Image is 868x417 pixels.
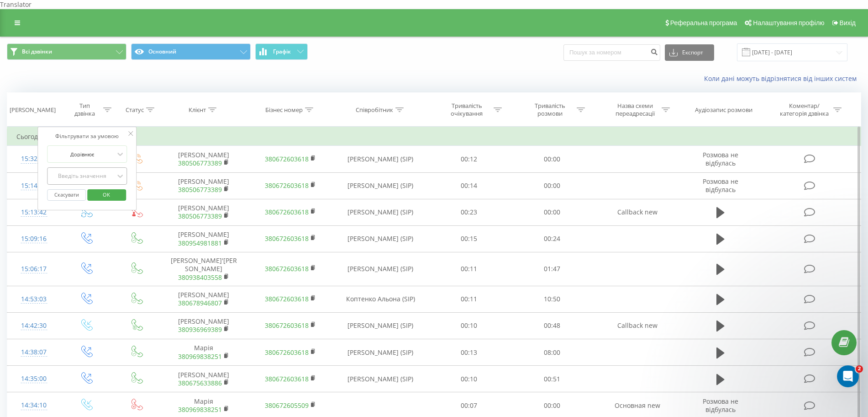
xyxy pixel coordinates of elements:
[265,374,309,383] a: 380672603618
[178,299,222,307] a: 380678946807
[178,405,222,414] a: 380969838251
[334,339,427,366] td: [PERSON_NAME] (SIP)
[778,102,831,118] div: Коментар/категорія дзвінка
[265,208,309,216] a: 380672603618
[178,379,222,387] a: 380675633886
[510,252,594,286] td: 01:47
[160,366,247,392] td: [PERSON_NAME]
[178,352,222,361] a: 380969838251
[16,396,51,414] div: 14:34:10
[50,172,115,180] div: Введіть значення
[273,48,291,55] span: Графік
[510,312,594,339] td: 00:48
[334,252,427,286] td: [PERSON_NAME] (SIP)
[7,128,861,146] td: Сьогодні
[510,339,594,366] td: 08:00
[510,286,594,312] td: 10:50
[160,225,247,252] td: [PERSON_NAME]
[87,189,126,201] button: OK
[427,252,511,286] td: 00:11
[265,264,309,273] a: 380672603618
[126,106,144,114] div: Статус
[753,19,824,27] span: Налаштування профілю
[255,43,308,60] button: Графік
[334,172,427,199] td: [PERSON_NAME] (SIP)
[160,312,247,339] td: [PERSON_NAME]
[160,339,247,366] td: Марія
[265,321,309,330] a: 380672603618
[16,230,51,248] div: 15:09:16
[334,312,427,339] td: [PERSON_NAME] (SIP)
[670,19,737,27] span: Реферальна програма
[131,43,251,60] button: Основний
[47,189,86,201] button: Скасувати
[16,260,51,278] div: 15:06:17
[828,9,859,37] a: Вихід
[16,150,51,168] div: 15:32:06
[178,239,222,247] a: 380954981881
[703,177,738,194] span: Розмова не відбулась
[685,182,868,392] iframe: Intercom notifications сообщение
[510,225,594,252] td: 00:24
[10,106,56,114] div: [PERSON_NAME]
[703,150,738,167] span: Розмова не відбулась
[16,343,51,361] div: 14:38:07
[160,172,247,199] td: [PERSON_NAME]
[856,365,863,373] span: 2
[610,102,659,118] div: Назва схеми переадресації
[178,185,222,194] a: 380506773389
[94,187,119,202] span: OK
[510,366,594,392] td: 00:51
[160,146,247,172] td: [PERSON_NAME]
[740,9,827,37] a: Налаштування профілю
[16,370,51,388] div: 14:35:00
[442,102,491,118] div: Тривалість очікування
[594,199,681,225] td: Callback new
[427,146,511,172] td: 00:12
[178,273,222,282] a: 380938403558
[47,132,127,141] div: Фільтрувати за умовою
[665,44,714,61] button: Експорт
[16,177,51,195] div: 15:14:09
[265,234,309,243] a: 380672603618
[189,106,206,114] div: Клієнт
[178,325,222,334] a: 380936969389
[160,286,247,312] td: [PERSON_NAME]
[265,294,309,303] a: 380672603618
[837,365,859,387] iframe: Intercom live chat
[661,9,741,37] a: Реферальна програма
[840,19,856,27] span: Вихід
[178,159,222,167] a: 380506773389
[510,146,594,172] td: 00:00
[16,290,51,308] div: 14:53:03
[334,199,427,225] td: [PERSON_NAME] (SIP)
[334,225,427,252] td: [PERSON_NAME] (SIP)
[160,252,247,286] td: [PERSON_NAME]'[PERSON_NAME]
[427,286,511,312] td: 00:11
[563,44,660,61] input: Пошук за номером
[7,43,126,60] button: Всі дзвінки
[510,199,594,225] td: 00:00
[160,199,247,225] td: [PERSON_NAME]
[427,366,511,392] td: 00:10
[265,348,309,357] a: 380672603618
[16,317,51,335] div: 14:42:30
[334,286,427,312] td: Коптенко Альона (SIP)
[16,203,51,221] div: 15:13:42
[427,199,511,225] td: 00:23
[704,74,861,83] a: Коли дані можуть відрізнятися вiд інших систем
[265,155,309,163] a: 380672603618
[526,102,574,118] div: Тривалість розмови
[334,146,427,172] td: [PERSON_NAME] (SIP)
[68,102,101,118] div: Тип дзвінка
[695,106,752,114] div: Аудіозапис розмови
[356,106,393,114] div: Співробітник
[510,172,594,199] td: 00:00
[427,225,511,252] td: 00:15
[178,212,222,220] a: 380506773389
[265,106,303,114] div: Бізнес номер
[22,48,52,55] span: Всі дзвінки
[427,172,511,199] td: 00:14
[265,181,309,190] a: 380672603618
[427,339,511,366] td: 00:13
